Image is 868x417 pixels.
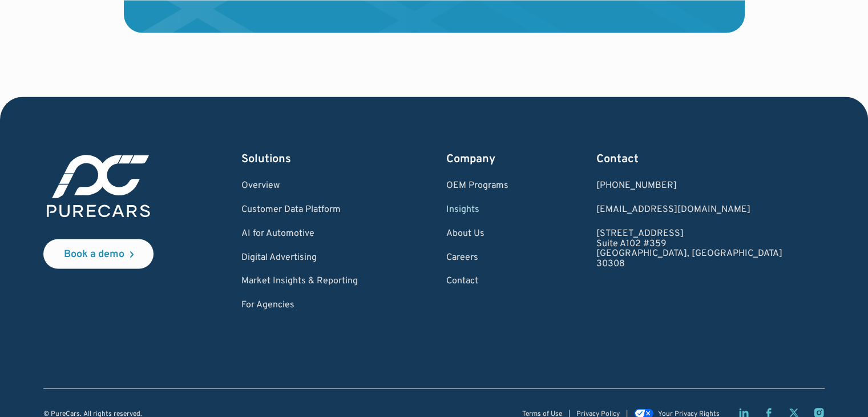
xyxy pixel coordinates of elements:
[43,239,154,268] a: Book a demo
[596,228,782,268] a: [STREET_ADDRESS]Suite A102 #359[GEOGRAPHIC_DATA], [GEOGRAPHIC_DATA]30308
[64,249,124,259] div: Book a demo
[596,181,782,191] div: [PHONE_NUMBER]
[446,151,508,167] div: Company
[241,151,358,167] div: Solutions
[446,252,508,263] a: Careers
[446,181,508,191] a: OEM Programs
[241,276,358,286] a: Market Insights & Reporting
[241,205,358,215] a: Customer Data Platform
[446,228,508,239] a: About Us
[446,205,508,215] a: Insights
[43,151,154,220] img: purecars logo
[596,151,782,167] div: Contact
[241,300,358,310] a: For Agencies
[446,276,508,286] a: Contact
[241,228,358,239] a: AI for Automotive
[241,181,358,191] a: Overview
[241,252,358,263] a: Digital Advertising
[596,205,782,215] a: Email us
